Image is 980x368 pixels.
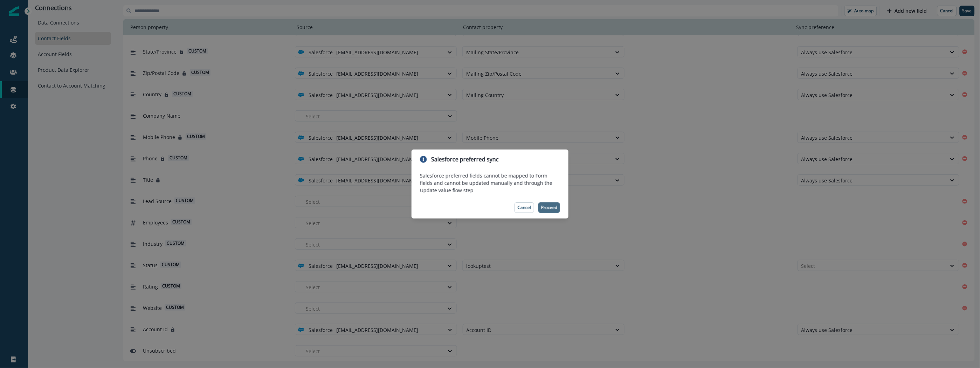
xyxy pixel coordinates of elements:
[420,172,560,194] p: Salesforce preferred fields cannot be mapped to Form fields and cannot be updated manually and th...
[518,205,531,210] p: Cancel
[515,202,534,213] button: Cancel
[541,205,557,210] p: Proceed
[538,202,560,213] button: Proceed
[431,155,499,164] p: Salesforce preferred sync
